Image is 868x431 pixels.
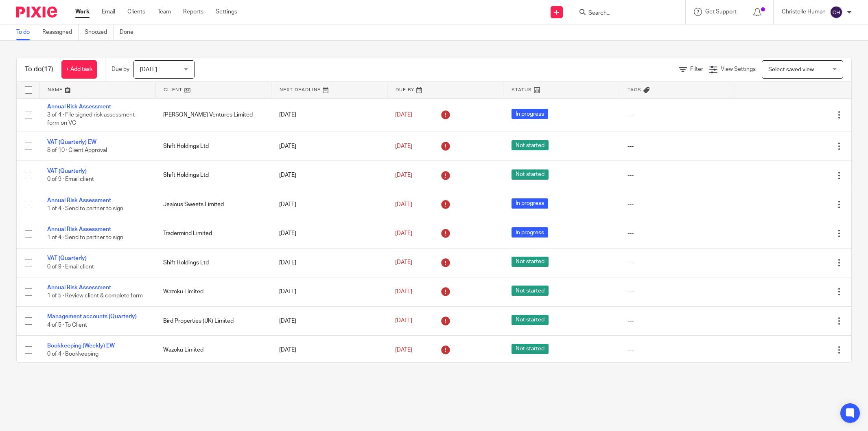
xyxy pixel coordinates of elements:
span: 3 of 4 · File signed risk assessment form on VC [47,112,135,126]
td: [DATE] [271,248,387,277]
span: Not started [512,257,549,267]
td: Shift Holdings Ltd [155,132,271,161]
a: VAT (Quarterly) [47,255,87,261]
span: In progress [512,227,548,237]
span: Not started [512,169,549,180]
a: VAT (Quarterly) EW [47,139,96,145]
input: Search [588,10,661,17]
td: [DATE] [271,277,387,306]
span: [DATE] [395,231,412,236]
td: Tradermind Limited [155,219,271,248]
span: 1 of 5 · Review client & complete form [47,293,143,299]
span: [DATE] [140,67,157,73]
div: --- [627,171,727,179]
a: Clients [127,8,145,16]
span: [DATE] [395,112,412,118]
h1: To do [25,65,53,74]
span: In progress [512,198,548,209]
a: Work [75,8,90,16]
span: [DATE] [395,347,412,353]
span: View Settings [721,66,756,72]
a: Snoozed [85,24,114,40]
td: [DATE] [271,335,387,364]
span: Not started [512,286,549,296]
a: To do [16,24,36,40]
span: 8 of 10 · Client Approval [47,147,107,153]
td: Jealous Sweets Limited [155,190,271,219]
td: [DATE] [271,98,387,132]
a: Reports [183,8,203,16]
div: --- [627,346,727,354]
span: [DATE] [395,202,412,207]
span: Select saved view [768,67,814,73]
span: 0 of 4 · Bookkeeping [47,351,98,357]
span: [DATE] [395,318,412,324]
span: In progress [512,109,548,119]
a: VAT (Quarterly) [47,168,87,174]
td: Wazoku Limited [155,335,271,364]
a: Annual Risk Assessment [47,285,111,290]
span: [DATE] [395,143,412,149]
img: Pixie [16,7,57,18]
span: 1 of 4 · Send to partner to sign [47,206,123,211]
a: Annual Risk Assessment [47,226,111,232]
a: Annual Risk Assessment [47,104,111,110]
td: [DATE] [271,190,387,219]
span: Tags [627,88,641,92]
td: [DATE] [271,132,387,161]
a: Team [157,8,171,16]
td: [PERSON_NAME] Ventures Limited [155,98,271,132]
p: Due by [112,65,129,73]
span: Not started [512,140,549,150]
span: Not started [512,315,549,325]
a: Management accounts (Quarterly) [47,314,137,319]
td: Shift Holdings Ltd [155,161,271,190]
a: Annual Risk Assessment [47,198,111,203]
a: + Add task [61,60,97,79]
span: (17) [42,66,53,73]
a: Bookkeeping (Weekly) EW [47,343,115,349]
span: [DATE] [395,172,412,178]
a: Settings [216,8,237,16]
div: --- [627,200,727,209]
td: [DATE] [271,161,387,190]
a: Done [120,24,140,40]
span: 0 of 9 · Email client [47,264,94,270]
td: [DATE] [271,219,387,248]
span: Filter [690,66,703,72]
p: Christelle Human [782,8,826,16]
div: --- [627,288,727,296]
span: 1 of 4 · Send to partner to sign [47,235,123,241]
div: --- [627,317,727,325]
span: Get Support [705,9,737,15]
span: 4 of 5 · To Client [47,322,87,328]
span: 0 of 9 · Email client [47,177,94,183]
span: Not started [512,344,549,354]
td: Wazoku Limited [155,277,271,306]
div: --- [627,259,727,267]
td: Bird Properties (UK) Limited [155,306,271,335]
div: --- [627,142,727,150]
div: --- [627,229,727,237]
td: [DATE] [271,306,387,335]
span: [DATE] [395,289,412,295]
a: Reassigned [42,24,79,40]
a: Email [102,8,115,16]
div: --- [627,111,727,119]
td: Shift Holdings Ltd [155,248,271,277]
span: [DATE] [395,260,412,266]
img: svg%3E [830,6,843,19]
